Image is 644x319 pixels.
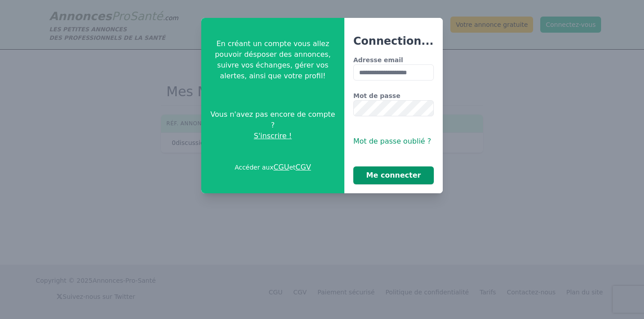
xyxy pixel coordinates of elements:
label: Mot de passe [353,91,434,100]
span: S'inscrire ! [254,131,292,141]
label: Adresse email [353,55,434,64]
a: CGV [296,163,311,171]
p: En créant un compte vous allez pouvoir désposer des annonces, suivre vos échanges, gérer vos aler... [208,38,337,81]
span: Vous n'avez pas encore de compte ? [208,109,337,131]
a: CGU [273,163,289,171]
p: Accéder aux et [235,162,311,173]
span: Mot de passe oublié ? [353,137,431,145]
button: Me connecter [353,166,434,184]
h3: Connection... [353,34,434,48]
